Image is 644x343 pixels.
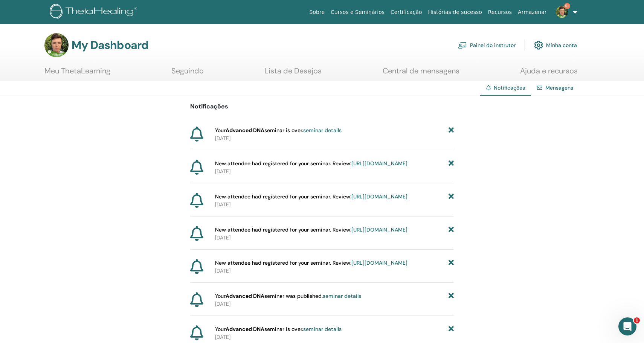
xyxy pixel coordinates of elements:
[520,66,578,81] a: Ajuda e recursos
[215,292,361,300] span: Your seminar was published.
[215,300,454,308] p: [DATE]
[458,37,516,53] a: Painel do instrutor
[534,37,577,53] a: Minha conta
[328,5,388,19] a: Cursos e Seminários
[44,33,69,57] img: default.jpg
[634,317,640,323] span: 1
[545,84,573,91] a: Mensagens
[72,38,148,52] h3: My Dashboard
[215,134,454,142] p: [DATE]
[226,127,264,134] strong: Advanced DNA
[458,42,467,49] img: chalkboard-teacher.svg
[215,160,407,168] span: New attendee had registered for your seminar. Review:
[303,326,342,332] a: seminar details
[215,226,407,234] span: New attendee had registered for your seminar. Review:
[425,5,485,19] a: Histórias de sucesso
[215,168,454,175] p: [DATE]
[215,267,454,275] p: [DATE]
[618,317,636,335] iframe: Intercom live chat
[307,5,328,19] a: Sobre
[388,5,425,19] a: Certificação
[564,3,570,9] span: 9+
[215,193,407,201] span: New attendee had registered for your seminar. Review:
[190,102,454,111] p: Notificações
[226,326,264,332] strong: Advanced DNA
[515,5,549,19] a: Armazenar
[226,293,264,299] strong: Advanced DNA
[534,39,543,52] img: cog.svg
[351,193,407,200] a: [URL][DOMAIN_NAME]
[215,259,407,267] span: New attendee had registered for your seminar. Review:
[215,127,342,134] span: Your seminar is over.
[303,127,342,134] a: seminar details
[215,201,454,209] p: [DATE]
[215,234,454,242] p: [DATE]
[485,5,515,19] a: Recursos
[50,4,140,21] img: logo.png
[351,226,407,233] a: [URL][DOMAIN_NAME]
[383,66,459,81] a: Central de mensagens
[351,160,407,167] a: [URL][DOMAIN_NAME]
[44,66,110,81] a: Meu ThetaLearning
[494,84,525,91] span: Notificações
[351,259,407,266] a: [URL][DOMAIN_NAME]
[215,333,454,341] p: [DATE]
[215,325,342,333] span: Your seminar is over.
[171,66,204,81] a: Seguindo
[556,6,568,18] img: default.jpg
[264,66,322,81] a: Lista de Desejos
[323,293,361,299] a: seminar details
